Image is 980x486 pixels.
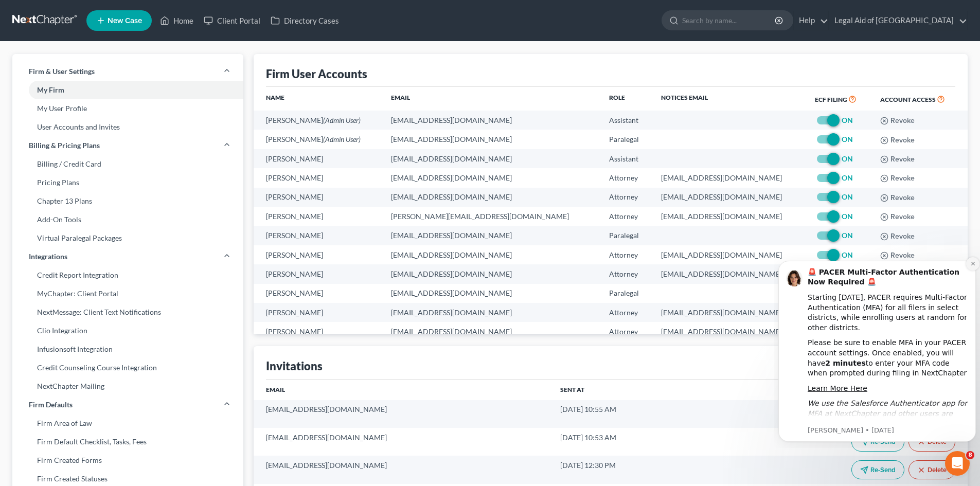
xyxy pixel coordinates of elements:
[383,130,601,149] td: [EMAIL_ADDRESS][DOMAIN_NAME]
[552,456,705,483] td: [DATE] 12:30 PM
[254,284,383,303] td: [PERSON_NAME]
[842,173,853,182] strong: ON
[880,155,915,164] button: Revoke
[266,66,367,81] div: Firm User Accounts
[851,460,904,479] button: Re-Send
[383,149,601,168] td: [EMAIL_ADDRESS][DOMAIN_NAME]
[12,136,243,155] a: Billing & Pricing Plans
[265,11,344,30] a: Directory Cases
[815,96,847,103] span: ECF Filing
[653,303,807,322] td: [EMAIL_ADDRESS][DOMAIN_NAME]
[682,11,776,30] input: Search by name...
[880,232,915,241] button: Revoke
[108,17,142,25] span: New Case
[653,245,807,264] td: [EMAIL_ADDRESS][DOMAIN_NAME]
[880,194,915,202] button: Revoke
[155,11,199,30] a: Home
[12,451,243,470] a: Firm Created Forms
[794,11,828,30] a: Help
[12,414,243,433] a: Firm Area of Law
[12,192,243,210] a: Chapter 13 Plans
[29,400,73,410] span: Firm Defaults
[653,322,807,341] td: [EMAIL_ADDRESS][DOMAIN_NAME]
[880,136,915,145] button: Revoke
[12,266,243,284] a: Credit Report Integration
[383,264,601,283] td: [EMAIL_ADDRESS][DOMAIN_NAME]
[254,168,383,187] td: [PERSON_NAME]
[880,174,915,183] button: Revoke
[12,62,243,81] a: Firm & User Settings
[383,322,601,341] td: [EMAIL_ADDRESS][DOMAIN_NAME]
[383,284,601,303] td: [EMAIL_ADDRESS][DOMAIN_NAME]
[552,400,705,428] td: [DATE] 10:55 AM
[842,116,853,124] strong: ON
[601,87,653,111] th: Role
[12,321,243,340] a: Clio Integration
[609,250,638,259] span: Attorney
[12,229,243,247] a: Virtual Paralegal Packages
[609,154,638,163] span: Assistant
[12,173,243,192] a: Pricing Plans
[12,340,243,358] a: Infusionsoft Integration
[254,400,552,428] td: [EMAIL_ADDRESS][DOMAIN_NAME]
[254,264,383,283] td: [PERSON_NAME]
[12,81,243,99] a: My Firm
[323,116,361,124] span: (Admin User)
[609,231,639,240] span: Paralegal
[383,226,601,245] td: [EMAIL_ADDRESS][DOMAIN_NAME]
[842,135,853,143] strong: ON
[609,116,638,124] span: Assistant
[383,87,601,111] th: Email
[842,192,853,201] strong: ON
[29,140,100,151] span: Billing & Pricing Plans
[12,395,243,414] a: Firm Defaults
[945,451,970,476] iframe: Intercom live chat
[12,358,243,377] a: Credit Counseling Course Integration
[653,87,807,111] th: Notices Email
[254,149,383,168] td: [PERSON_NAME]
[383,188,601,207] td: [EMAIL_ADDRESS][DOMAIN_NAME]
[653,207,807,226] td: [EMAIL_ADDRESS][DOMAIN_NAME]
[254,245,383,264] td: [PERSON_NAME]
[383,168,601,187] td: [EMAIL_ADDRESS][DOMAIN_NAME]
[609,289,639,297] span: Paralegal
[12,303,243,321] a: NextMessage: Client Text Notifications
[829,11,967,30] a: Legal Aid of [GEOGRAPHIC_DATA]
[12,284,243,303] a: MyChapter: Client Portal
[12,118,243,136] a: User Accounts and Invites
[12,377,243,395] a: NextChapter Mailing
[199,11,265,30] a: Client Portal
[880,213,915,221] button: Revoke
[383,111,601,130] td: [EMAIL_ADDRESS][DOMAIN_NAME]
[12,247,243,266] a: Integrations
[12,99,243,118] a: My User Profile
[29,251,67,262] span: Integrations
[653,188,807,207] td: [EMAIL_ADDRESS][DOMAIN_NAME]
[254,226,383,245] td: [PERSON_NAME]
[254,456,552,483] td: [EMAIL_ADDRESS][DOMAIN_NAME]
[383,207,601,226] td: [PERSON_NAME][EMAIL_ADDRESS][DOMAIN_NAME]
[254,111,383,130] td: [PERSON_NAME]
[842,250,853,259] strong: ON
[609,135,639,143] span: Paralegal
[552,380,705,400] th: Sent At
[12,433,243,451] a: Firm Default Checklist, Tasks, Fees
[880,117,915,125] button: Revoke
[254,380,552,400] th: Email
[266,358,323,373] div: Invitations
[609,327,638,336] span: Attorney
[552,428,705,456] td: [DATE] 10:53 AM
[842,212,853,221] strong: ON
[609,173,638,182] span: Attorney
[29,66,95,77] span: Firm & User Settings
